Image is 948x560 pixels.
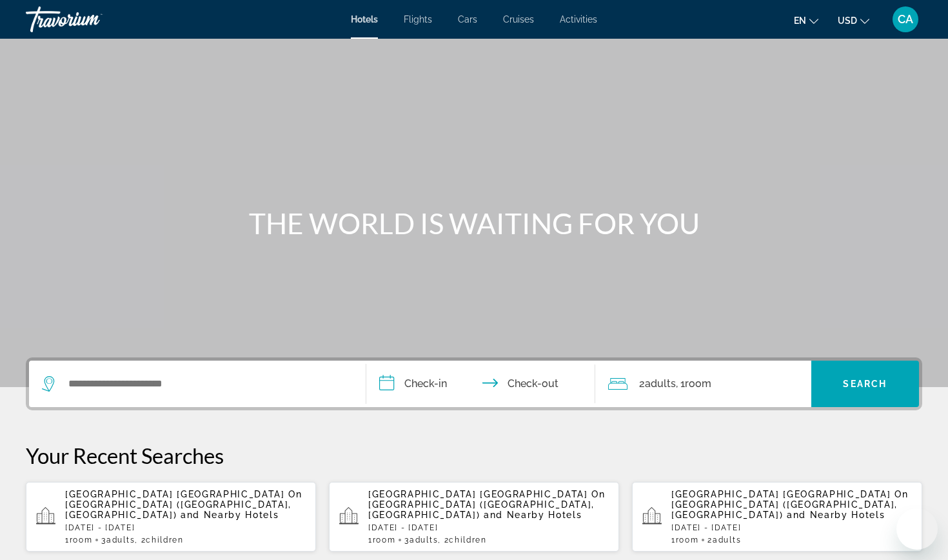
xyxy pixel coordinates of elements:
span: 1 [65,535,92,545]
span: 3 [101,535,135,545]
a: Flights [404,14,432,25]
span: 1 [671,535,698,545]
span: Adults [713,535,741,545]
span: Children [146,535,183,545]
button: Check in and out dates [366,361,595,407]
span: Adults [106,535,135,545]
button: Travelers: 2 adults, 0 children [595,361,811,407]
a: Travorium [26,3,155,36]
span: [GEOGRAPHIC_DATA] [GEOGRAPHIC_DATA] On [GEOGRAPHIC_DATA] ([GEOGRAPHIC_DATA], [GEOGRAPHIC_DATA]) [65,489,302,520]
p: [DATE] - [DATE] [368,523,609,532]
span: CA [898,13,913,26]
span: Room [685,377,711,390]
button: [GEOGRAPHIC_DATA] [GEOGRAPHIC_DATA] On [GEOGRAPHIC_DATA] ([GEOGRAPHIC_DATA], [GEOGRAPHIC_DATA]) a... [26,481,316,552]
span: 2 [707,535,741,545]
span: , 1 [676,375,711,393]
a: Cruises [503,14,534,25]
p: [DATE] - [DATE] [671,523,912,532]
button: Search [811,361,920,407]
a: Cars [458,14,477,25]
div: Search widget [29,361,919,407]
span: and Nearby Hotels [181,510,279,520]
span: Room [373,535,396,545]
p: Your Recent Searches [26,443,922,468]
button: [GEOGRAPHIC_DATA] [GEOGRAPHIC_DATA] On [GEOGRAPHIC_DATA] ([GEOGRAPHIC_DATA], [GEOGRAPHIC_DATA]) a... [632,481,922,552]
span: Adults [645,377,676,390]
h1: THE WORLD IS WAITING FOR YOU [232,206,716,240]
button: Change language [794,11,818,30]
button: Change currency [838,11,869,30]
span: en [794,15,806,26]
button: [GEOGRAPHIC_DATA] [GEOGRAPHIC_DATA] On [GEOGRAPHIC_DATA] ([GEOGRAPHIC_DATA], [GEOGRAPHIC_DATA]) a... [329,481,619,552]
span: Adults [410,535,438,545]
a: Activities [560,14,597,25]
span: , 2 [135,535,184,545]
span: Room [676,535,699,545]
span: USD [838,15,857,26]
span: Search [843,379,887,389]
span: 3 [404,535,438,545]
p: [DATE] - [DATE] [65,523,306,532]
span: 1 [368,535,395,545]
iframe: Buton lansare fereastră mesagerie [896,508,938,550]
span: and Nearby Hotels [484,510,582,520]
span: Room [70,535,93,545]
button: User Menu [889,6,922,33]
span: 2 [639,375,676,393]
span: and Nearby Hotels [787,510,885,520]
span: Children [449,535,486,545]
span: [GEOGRAPHIC_DATA] [GEOGRAPHIC_DATA] On [GEOGRAPHIC_DATA] ([GEOGRAPHIC_DATA], [GEOGRAPHIC_DATA]) [671,489,909,520]
a: Hotels [351,14,378,25]
span: [GEOGRAPHIC_DATA] [GEOGRAPHIC_DATA] On [GEOGRAPHIC_DATA] ([GEOGRAPHIC_DATA], [GEOGRAPHIC_DATA]) [368,489,606,520]
span: , 2 [438,535,487,545]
